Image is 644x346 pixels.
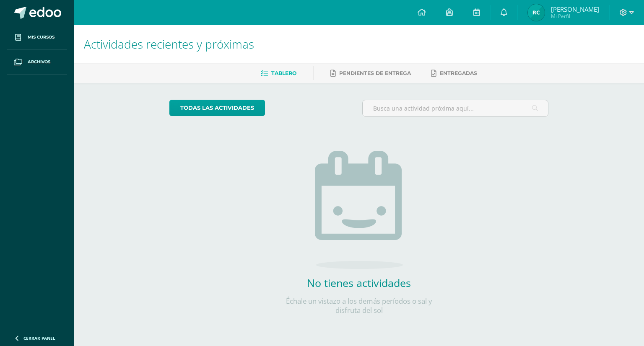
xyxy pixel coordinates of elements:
a: todas las Actividades [169,100,265,116]
a: Mis cursos [7,25,67,50]
img: 26a00f5eb213dc1aa4cded5c7343e6cd.png [528,4,545,21]
p: Échale un vistazo a los demás períodos o sal y disfruta del sol [275,297,443,315]
img: no_activities.png [315,151,403,269]
span: Tablero [271,70,296,76]
span: Mi Perfil [551,13,599,20]
a: Entregadas [431,67,477,80]
span: Mis cursos [28,34,55,41]
span: Actividades recientes y próximas [84,36,254,52]
span: [PERSON_NAME] [551,5,599,13]
input: Busca una actividad próxima aquí... [363,100,548,116]
span: Archivos [28,59,50,65]
a: Archivos [7,50,67,75]
span: Cerrar panel [23,335,55,341]
a: Pendientes de entrega [330,67,411,80]
a: Tablero [261,67,296,80]
span: Pendientes de entrega [339,70,411,76]
span: Entregadas [440,70,477,76]
h2: No tienes actividades [275,276,443,290]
